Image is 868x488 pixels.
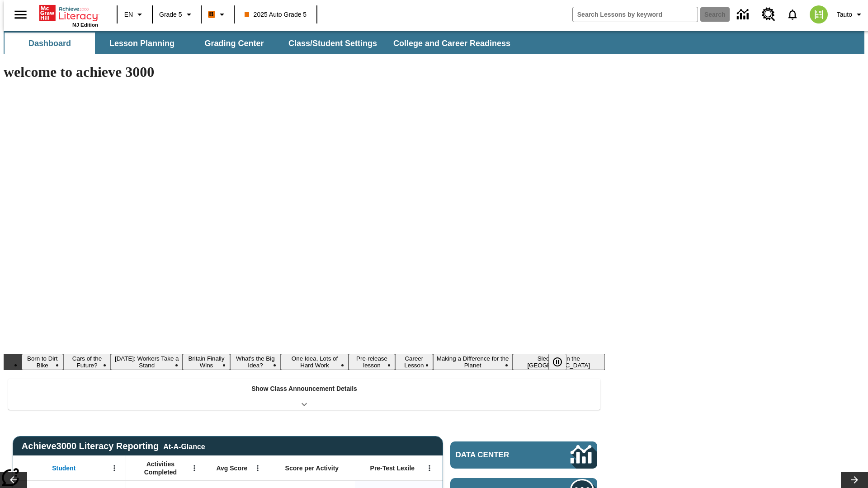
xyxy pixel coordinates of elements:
button: Lesson Planning [97,33,187,54]
h1: welcome to achieve 3000 [4,64,605,80]
input: search field [573,7,698,22]
div: SubNavbar [4,31,864,54]
button: Dashboard [5,33,95,54]
span: NJ Edition [72,22,98,28]
a: Home [39,4,98,22]
button: Open Menu [188,461,201,475]
button: College and Career Readiness [386,33,518,54]
button: Open Menu [251,461,264,475]
button: Profile/Settings [833,6,868,23]
button: Lesson carousel, Next [841,472,868,488]
span: Student [52,464,75,472]
span: Tauto [837,10,852,19]
button: Slide 7 Pre-release lesson [349,354,395,370]
div: SubNavbar [4,33,519,54]
button: Slide 5 What's the Big Idea? [230,354,281,370]
a: Notifications [781,3,804,26]
button: Select a new avatar [804,3,833,26]
span: Pre-Test Lexile [370,464,415,472]
button: Class/Student Settings [281,33,384,54]
a: Data Center [731,2,756,27]
p: Show Class Announcement Details [251,384,357,394]
span: Grade 5 [159,10,182,19]
div: Show Class Announcement Details [8,379,600,410]
button: Open side menu [7,1,34,28]
button: Slide 3 Labor Day: Workers Take a Stand [111,354,183,370]
button: Open Menu [423,461,436,475]
a: Data Center [450,441,597,469]
button: Slide 10 Sleepless in the Animal Kingdom [513,354,605,370]
span: Avg Score [216,464,247,472]
button: Grading Center [189,33,279,54]
button: Slide 4 Britain Finally Wins [183,354,230,370]
div: Home [39,3,98,28]
img: avatar image [810,5,828,23]
span: EN [124,10,133,19]
span: Activities Completed [131,460,190,476]
button: Slide 8 Career Lesson [395,354,433,370]
span: Data Center [456,450,540,460]
button: Slide 6 One Idea, Lots of Hard Work [281,354,349,370]
span: Score per Activity [285,464,339,472]
button: Language: EN, Select a language [120,6,149,23]
button: Slide 9 Making a Difference for the Planet [433,354,513,370]
button: Pause [548,354,566,370]
button: Slide 1 Born to Dirt Bike [22,354,63,370]
div: Pause [548,354,576,370]
span: 2025 Auto Grade 5 [245,10,307,19]
div: At-A-Glance [163,441,205,451]
span: Achieve3000 Literacy Reporting [22,441,205,451]
button: Grade: Grade 5, Select a grade [156,6,198,23]
button: Boost Class color is orange. Change class color [204,6,231,23]
a: Resource Center, Will open in new tab [756,2,781,27]
button: Slide 2 Cars of the Future? [63,354,111,370]
button: Open Menu [108,461,121,475]
span: B [209,9,214,20]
